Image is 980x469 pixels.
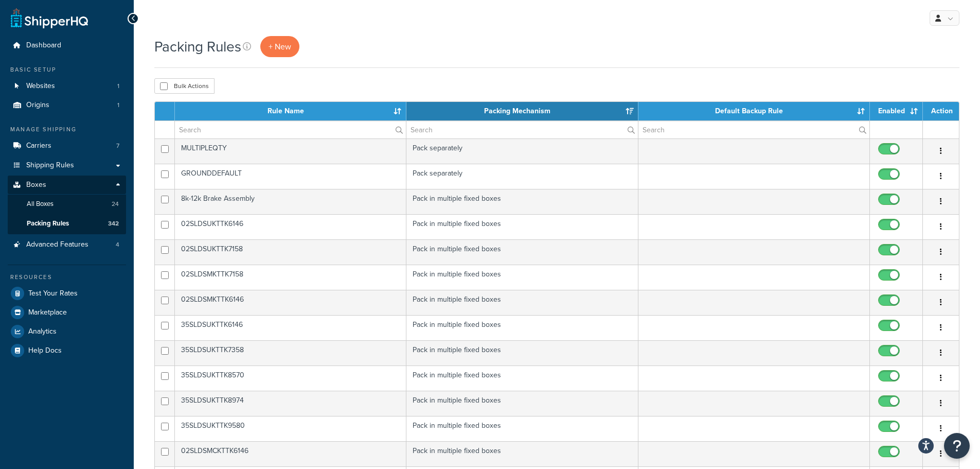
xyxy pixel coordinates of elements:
span: Advanced Features [26,240,88,249]
th: Rule Name: activate to sort column ascending [175,102,406,120]
a: Packing Rules 342 [8,214,126,233]
li: Websites [8,77,126,96]
span: Carriers [26,142,51,150]
td: Pack separately [406,164,638,189]
input: Search [406,121,637,138]
button: Bulk Actions [154,78,215,94]
li: Origins [8,96,126,115]
td: Pack in multiple fixed boxes [406,214,638,239]
a: Carriers 7 [8,136,126,155]
li: Carriers [8,136,126,155]
td: 02SLDSUKTTK6146 [175,214,406,239]
th: Enabled: activate to sort column ascending [870,102,923,120]
span: Packing Rules [27,219,69,228]
div: Manage Shipping [8,125,126,134]
a: Dashboard [8,36,126,55]
span: Help Docs [28,346,62,355]
span: Websites [26,82,55,91]
span: Marketplace [28,308,67,317]
span: 1 [117,101,119,110]
input: Search [175,121,406,138]
span: 24 [112,200,119,209]
li: Packing Rules [8,214,126,233]
td: 8k-12k Brake Assembly [175,189,406,214]
li: Boxes [8,176,126,234]
span: Dashboard [26,41,61,50]
td: 35SLDSUKTTK9580 [175,416,406,441]
td: 35SLDSUKTTK8974 [175,391,406,416]
td: 02SLDSMCKTTK6146 [175,441,406,466]
td: Pack in multiple fixed boxes [406,315,638,340]
div: Resources [8,273,126,282]
a: ShipperHQ Home [11,8,88,28]
span: 342 [108,219,119,228]
h1: Packing Rules [154,37,241,57]
li: All Boxes [8,195,126,214]
a: + New [260,36,299,57]
td: Pack in multiple fixed boxes [406,340,638,366]
td: MULTIPLEQTY [175,138,406,164]
td: 35SLDSUKTTK6146 [175,315,406,340]
a: Websites 1 [8,77,126,96]
td: Pack in multiple fixed boxes [406,416,638,441]
td: Pack in multiple fixed boxes [406,366,638,391]
th: Action [923,102,959,120]
a: Origins 1 [8,96,126,115]
span: Test Your Rates [28,289,78,298]
a: Marketplace [8,303,126,322]
td: Pack in multiple fixed boxes [406,239,638,265]
div: Basic Setup [8,65,126,74]
td: 02SLDSMKTTK7158 [175,265,406,290]
li: Advanced Features [8,235,126,254]
td: Pack in multiple fixed boxes [406,189,638,214]
a: Help Docs [8,341,126,360]
td: Pack in multiple fixed boxes [406,290,638,315]
td: Pack separately [406,138,638,164]
td: Pack in multiple fixed boxes [406,265,638,290]
a: Test Your Rates [8,284,126,303]
button: Open Resource Center [944,433,970,459]
a: Advanced Features 4 [8,235,126,254]
span: Analytics [28,327,57,336]
td: GROUNDDEFAULT [175,164,406,189]
span: 1 [117,82,119,91]
input: Search [638,121,869,138]
span: + New [269,41,291,53]
td: 02SLDSUKTTK7158 [175,239,406,265]
td: 35SLDSUKTTK8570 [175,366,406,391]
td: 02SLDSMKTTK6146 [175,290,406,315]
a: Boxes [8,176,126,195]
th: Default Backup Rule: activate to sort column ascending [638,102,870,120]
a: All Boxes 24 [8,195,126,214]
td: Pack in multiple fixed boxes [406,391,638,416]
span: All Boxes [27,200,54,209]
td: Pack in multiple fixed boxes [406,441,638,466]
span: 7 [116,142,119,150]
td: 35SLDSUKTTK7358 [175,340,406,366]
span: Shipping Rules [26,161,74,170]
span: Origins [26,101,49,110]
a: Analytics [8,322,126,341]
th: Packing Mechanism: activate to sort column ascending [406,102,638,120]
a: Shipping Rules [8,156,126,175]
span: 4 [116,240,119,249]
span: Boxes [26,181,46,189]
